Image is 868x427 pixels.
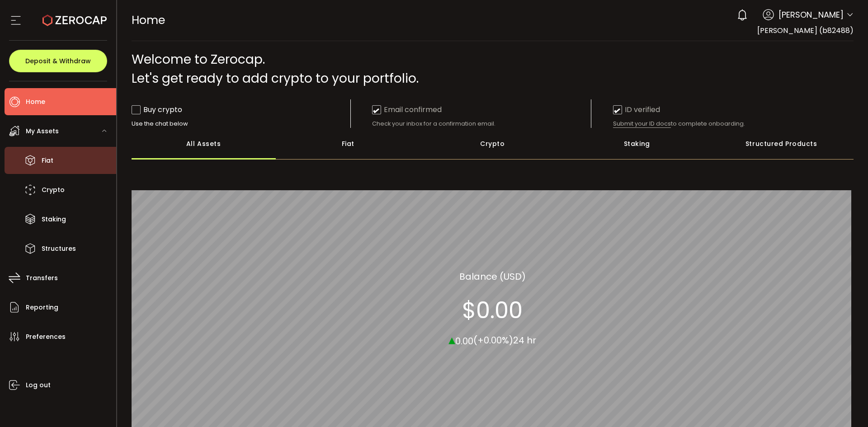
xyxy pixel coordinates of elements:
[25,58,91,64] span: Deposit & Withdraw
[462,296,523,324] section: $0.00
[372,120,591,128] div: Check your inbox for a confirmation email.
[132,12,165,28] span: Home
[459,269,526,283] section: Balance (USD)
[42,242,76,255] span: Structures
[132,50,854,88] div: Welcome to Zerocap. Let's get ready to add crypto to your portfolio.
[132,128,276,160] div: All Assets
[778,9,844,21] span: [PERSON_NAME]
[455,334,473,347] span: 0.00
[26,272,58,285] span: Transfers
[42,213,66,226] span: Staking
[26,330,66,343] span: Preferences
[757,25,854,36] span: [PERSON_NAME] (b82488)
[132,120,350,128] div: Use the chat below
[276,128,420,160] div: Fiat
[26,379,51,392] span: Log out
[26,95,45,108] span: Home
[42,183,65,197] span: Crypto
[613,120,832,128] div: to complete onboarding.
[448,329,455,349] span: ▴
[132,104,182,115] div: Buy crypto
[9,50,107,72] button: Deposit & Withdraw
[613,104,660,115] div: ID verified
[565,128,709,160] div: Staking
[26,301,58,314] span: Reporting
[709,128,854,160] div: Structured Products
[473,334,513,347] span: (+0.00%)
[513,334,536,347] span: 24 hr
[42,154,53,167] span: Fiat
[372,104,442,115] div: Email confirmed
[26,125,59,138] span: My Assets
[613,120,671,128] span: Submit your ID docs
[763,329,868,427] iframe: Chat Widget
[420,128,565,160] div: Crypto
